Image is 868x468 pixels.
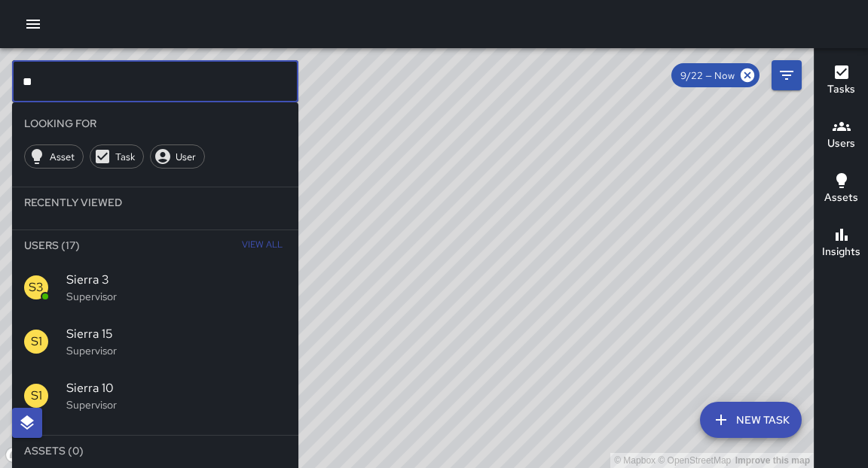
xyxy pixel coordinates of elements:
[12,187,298,217] li: Recently Viewed
[66,379,286,397] span: Sierra 10
[107,150,143,163] span: Task
[31,333,42,351] p: S1
[815,54,868,108] button: Tasks
[66,343,286,358] p: Supervisor
[31,387,42,405] p: S1
[90,144,144,169] div: Task
[12,315,298,369] div: S1Sierra 15Supervisor
[12,436,298,466] li: Assets (0)
[824,190,858,206] h6: Assets
[66,325,286,343] span: Sierra 15
[12,108,298,138] li: Looking For
[12,230,298,260] li: Users (17)
[772,60,802,90] button: Filters
[671,69,744,82] span: 9/22 — Now
[822,244,860,260] h6: Insights
[41,150,83,163] span: Asset
[150,144,205,169] div: User
[815,108,868,163] button: Users
[66,271,286,289] span: Sierra 3
[24,144,84,169] div: Asset
[167,150,204,163] span: User
[29,278,44,296] p: S3
[700,402,802,438] button: New Task
[66,397,286,412] p: Supervisor
[671,63,759,87] div: 9/22 — Now
[12,260,298,315] div: S3Sierra 3Supervisor
[238,230,286,260] button: View All
[66,289,286,304] p: Supervisor
[827,135,855,152] h6: Users
[815,163,868,217] button: Assets
[827,81,855,98] h6: Tasks
[12,369,298,423] div: S1Sierra 10Supervisor
[815,217,868,271] button: Insights
[242,233,283,257] span: View All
